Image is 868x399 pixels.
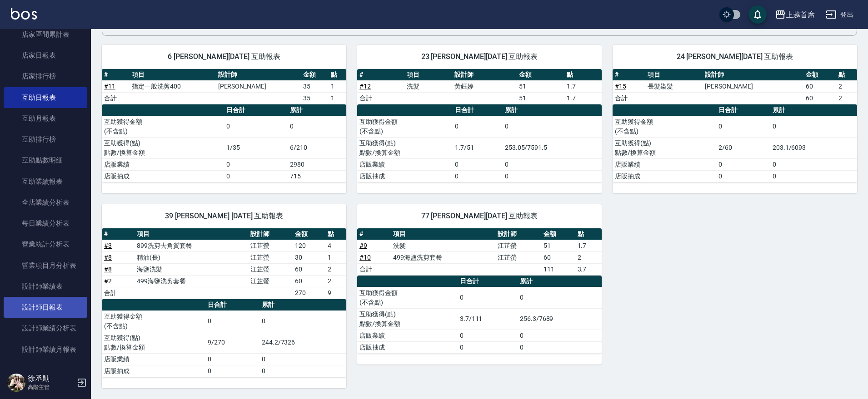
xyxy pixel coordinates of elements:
td: 6/210 [288,137,346,158]
a: #3 [104,242,112,249]
td: [PERSON_NAME] [703,80,803,92]
th: 金額 [517,69,564,81]
a: 互助排行榜 [4,129,87,150]
td: 店販業績 [357,330,458,341]
a: 互助點數明細 [4,150,87,171]
td: 互助獲得(點) 點數/換算金額 [357,137,453,158]
td: 256.3/7689 [518,308,602,330]
td: 1.7/51 [453,137,502,158]
th: 金額 [301,69,329,81]
td: 1 [325,251,346,263]
td: 51 [541,240,575,251]
td: 1 [329,80,346,92]
td: 互助獲得金額 (不含點) [357,116,453,137]
td: 51 [517,92,564,104]
td: 0 [716,116,770,137]
td: 0 [458,330,518,341]
td: 互助獲得金額 (不含點) [102,310,205,332]
th: # [613,69,645,81]
td: 0 [453,158,502,170]
button: save [748,5,767,24]
td: 0 [205,365,259,377]
a: #9 [359,242,367,249]
td: 江芷螢 [248,263,293,275]
td: 30 [293,251,325,263]
td: 互助獲得金額 (不含點) [357,287,458,308]
td: 指定一般洗剪400 [130,80,216,92]
th: 點 [836,69,857,81]
td: 3.7 [575,263,602,275]
a: 互助業績報表 [4,171,87,192]
td: 0 [224,170,288,182]
td: 0 [716,170,770,182]
td: 0 [518,330,602,341]
td: 203.1/6093 [770,137,857,158]
td: 店販業績 [102,353,205,365]
td: 0 [288,116,346,137]
a: 設計師業績表 [4,276,87,297]
td: 互助獲得金額 (不含點) [102,116,224,137]
td: 0 [518,341,602,353]
td: 0 [224,158,288,170]
td: 0 [453,170,502,182]
table: a dense table [613,69,857,104]
span: 39 [PERSON_NAME] [DATE] 互助報表 [113,212,335,221]
td: 4 [325,240,346,251]
a: #10 [359,254,371,261]
td: 店販抽成 [102,170,224,182]
th: 累計 [503,104,602,116]
a: 店家排行榜 [4,66,87,87]
table: a dense table [102,228,346,299]
a: 互助月報表 [4,108,87,129]
span: 77 [PERSON_NAME][DATE] 互助報表 [368,212,591,221]
th: 設計師 [495,228,541,240]
th: 累計 [518,276,602,287]
th: 項目 [404,69,452,81]
span: 24 [PERSON_NAME][DATE] 互助報表 [624,52,846,61]
td: 0 [503,158,602,170]
td: 0 [259,310,346,332]
td: 499海鹽洗剪套餐 [135,275,248,287]
a: 營業統計分析表 [4,234,87,255]
th: 點 [329,69,346,81]
td: 0 [770,158,857,170]
a: 店家日報表 [4,45,87,66]
th: 金額 [541,228,575,240]
td: 店販業績 [613,158,716,170]
td: 899洗剪去角質套餐 [135,240,248,251]
th: # [357,69,404,81]
th: 日合計 [453,104,502,116]
td: 江芷螢 [248,240,293,251]
td: 江芷螢 [248,251,293,263]
td: 0 [259,353,346,365]
p: 高階主管 [28,383,74,391]
td: 0 [458,341,518,353]
td: 244.2/7326 [259,332,346,353]
td: 互助獲得(點) 點數/換算金額 [357,308,458,330]
th: 項目 [135,228,248,240]
td: 合計 [102,287,135,299]
td: 2980 [288,158,346,170]
td: 2/60 [716,137,770,158]
td: 0 [770,116,857,137]
td: 9 [325,287,346,299]
td: 店販業績 [102,158,224,170]
td: 2 [325,263,346,275]
td: 51 [517,80,564,92]
th: 日合計 [716,104,770,116]
td: 洗髮 [404,80,452,92]
td: 1.7 [564,92,602,104]
table: a dense table [357,276,602,354]
td: 60 [293,263,325,275]
td: 0 [716,158,770,170]
div: 上越首席 [786,9,815,20]
img: Person [7,374,25,392]
a: #12 [359,83,371,90]
td: 洗髮 [391,240,495,251]
td: 2 [575,251,602,263]
th: # [102,228,135,240]
a: #8 [104,266,112,273]
td: 0 [259,365,346,377]
img: Logo [11,8,37,20]
td: 0 [770,170,857,182]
